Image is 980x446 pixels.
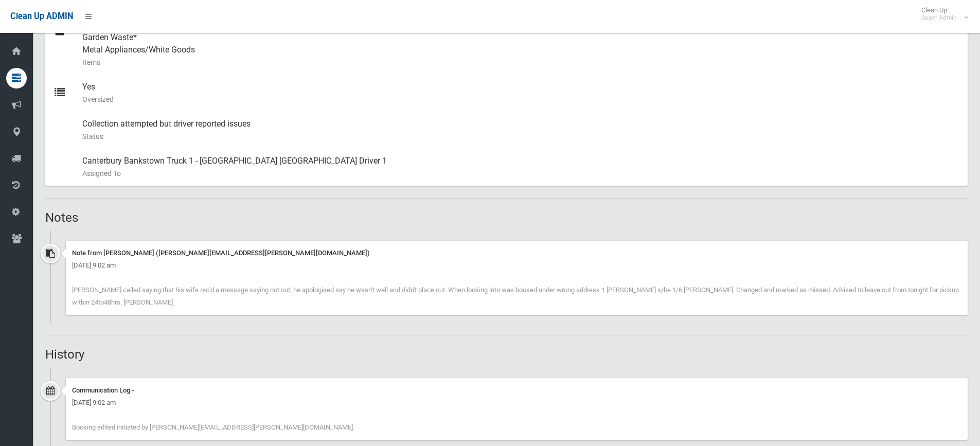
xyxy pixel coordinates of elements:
[45,348,968,361] h2: History
[82,112,959,149] div: Collection attempted but driver reported issues
[45,211,968,224] h2: Notes
[72,259,961,272] div: [DATE] 9:02 am
[82,75,959,112] div: Yes
[10,11,73,21] span: Clean Up ADMIN
[72,423,354,431] span: Booking edited initiated by [PERSON_NAME][EMAIL_ADDRESS][PERSON_NAME][DOMAIN_NAME].
[72,247,961,259] div: Note from [PERSON_NAME] ([PERSON_NAME][EMAIL_ADDRESS][PERSON_NAME][DOMAIN_NAME])
[82,93,959,105] small: Oversized
[82,56,959,68] small: Items
[72,397,961,409] div: [DATE] 9:02 am
[82,149,959,186] div: Canterbury Bankstown Truck 1 - [GEOGRAPHIC_DATA] [GEOGRAPHIC_DATA] Driver 1
[72,384,961,397] div: Communication Log -
[82,130,959,142] small: Status
[921,14,957,22] small: Super Admin
[82,167,959,180] small: Assigned To
[916,6,967,22] span: Clean Up
[72,286,959,306] span: [PERSON_NAME] called saying that his wife rec'd a message saying not out, he apologised say he wa...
